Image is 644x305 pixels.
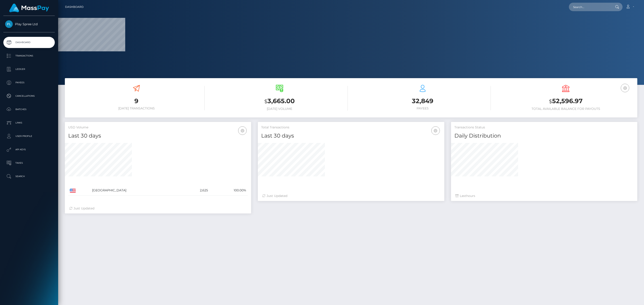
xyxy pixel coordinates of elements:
h6: Total Available Balance for Payouts [498,107,634,111]
a: Ledger [3,64,55,75]
a: Transactions [3,50,55,61]
a: User Profile [3,131,55,142]
img: US.png [70,189,76,193]
input: Search... [569,3,611,11]
h4: Daily Distribution [454,132,634,140]
p: Batches [5,106,53,113]
h3: 9 [68,97,205,105]
p: Taxes [5,160,53,166]
p: Transactions [5,52,53,59]
a: Taxes [3,157,55,169]
small: $ [264,98,267,104]
h4: Last 30 days [68,132,248,140]
a: Batches [3,104,55,115]
a: Links [3,117,55,128]
p: User Profile [5,133,53,140]
div: Just Updated [69,206,247,211]
img: Play Spree Ltd [5,20,13,28]
h3: 52,596.97 [498,97,634,106]
a: Payees [3,77,55,88]
img: MassPay Logo [9,4,49,12]
p: Payees [5,79,53,86]
h6: [DATE] Volume [211,107,348,111]
p: Cancellations [5,93,53,99]
p: Search [5,173,53,180]
a: Cancellations [3,90,55,102]
h5: Transactions Status [454,125,634,130]
div: Last hours [455,194,633,198]
p: Ledger [5,66,53,73]
a: API Keys [3,144,55,155]
td: 100.00% [210,185,248,196]
h3: 32,849 [354,97,491,105]
p: Links [5,119,53,126]
p: API Keys [5,146,53,153]
a: Search [3,171,55,182]
a: Dashboard [65,2,84,12]
td: [GEOGRAPHIC_DATA] [91,185,182,196]
h6: [DATE] Transactions [68,107,205,110]
h6: Payees [354,107,491,110]
a: Dashboard [3,37,55,48]
h5: Total Transactions [261,125,441,130]
h4: Last 30 days [261,132,441,140]
small: $ [549,98,552,104]
h5: USD Volume [68,125,248,130]
td: 2,625 [182,185,209,196]
h3: 3,665.00 [211,97,348,106]
span: Play Spree Ltd [3,22,55,26]
p: Dashboard [5,39,53,46]
div: Just Updated [262,194,440,198]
